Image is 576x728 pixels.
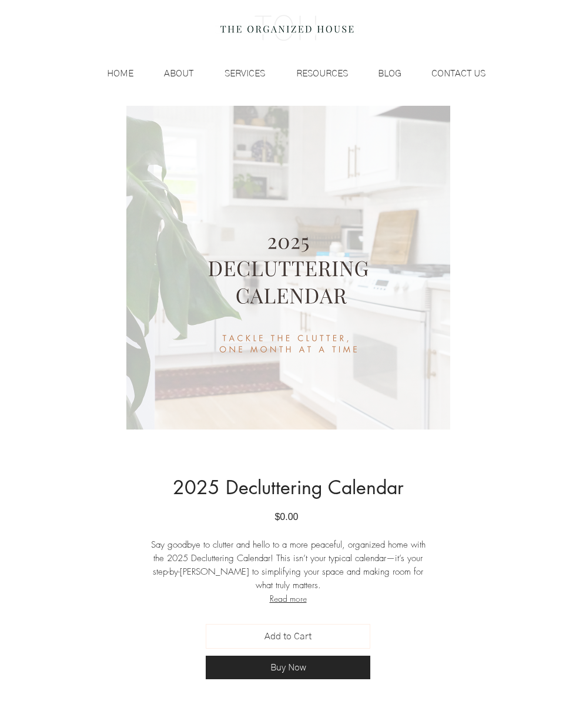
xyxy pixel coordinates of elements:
[83,65,491,82] nav: Site
[147,592,429,605] button: Read more
[147,538,429,606] p: Say goodbye to clutter and hello to a more peaceful, organized home with the 2025 Decluttering Ca...
[101,65,139,82] p: HOME
[290,65,354,82] p: RESOURCES
[274,512,298,522] span: $0.00
[354,65,407,82] a: BLOG
[264,629,312,643] span: Add to Cart
[83,65,139,82] a: HOME
[206,656,370,679] button: Buy Now
[158,65,199,82] p: ABOUT
[12,477,564,499] h1: 2025 Decluttering Calendar
[271,65,354,82] a: RESOURCES
[426,65,491,82] p: CONTACT US
[139,65,199,82] a: ABOUT
[270,662,306,673] span: Buy Now
[215,5,359,52] img: the organized house
[219,65,271,82] p: SERVICES
[206,624,370,649] button: Add to Cart
[199,65,271,82] a: SERVICES
[407,65,491,82] a: CONTACT US
[372,65,407,82] p: BLOG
